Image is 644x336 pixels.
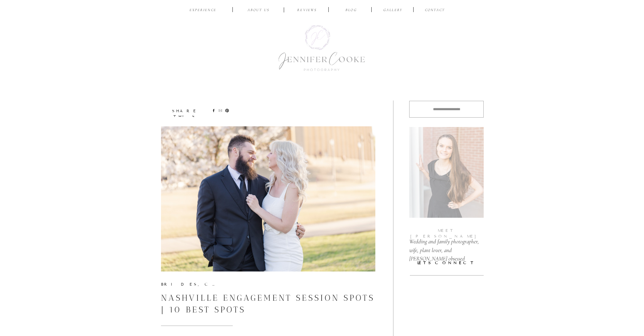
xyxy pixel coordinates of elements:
[160,108,209,115] p: share this post:
[205,282,241,287] a: Couples
[161,282,198,287] a: Brides
[243,7,274,14] a: ABOUT US
[409,237,488,254] p: Wedding and family photographer, wife, plant lover, and [PERSON_NAME] obsessed
[187,7,219,14] a: EXPERIENCE
[340,7,362,14] a: BLOG
[424,7,446,14] a: CONTACT
[161,282,219,287] p: , ,
[409,228,484,233] p: meet [PERSON_NAME]
[382,7,404,14] a: Gallery
[291,7,323,14] a: reviews
[161,292,375,316] h3: Nashville Engagement Session Spots | 10 BEST Spots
